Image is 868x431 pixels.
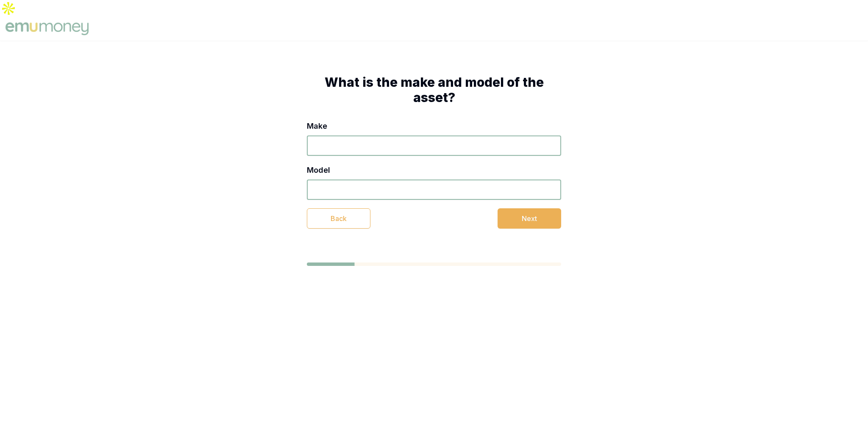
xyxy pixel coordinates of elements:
button: Next [498,208,561,229]
h1: What is the make and model of the asset? [307,75,561,105]
button: Back [307,208,370,229]
label: Model [307,166,330,174]
label: Make [307,122,327,130]
img: Emu Money [3,20,91,37]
